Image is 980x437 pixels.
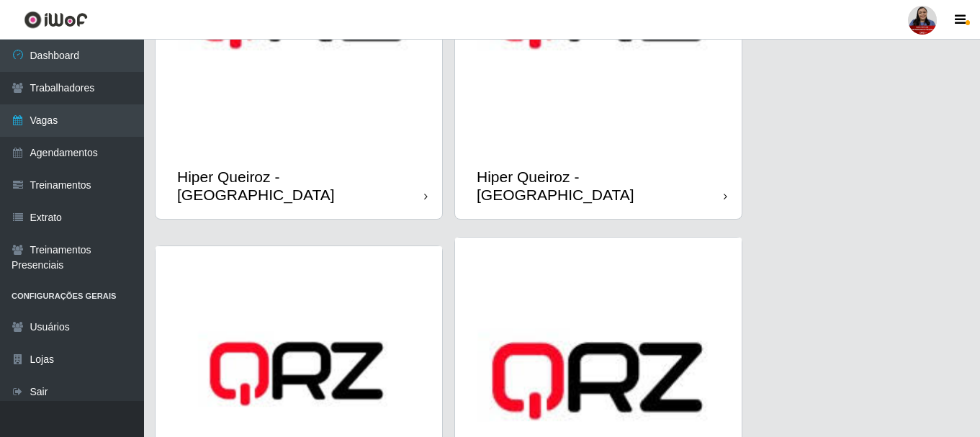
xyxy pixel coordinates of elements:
div: Hiper Queiroz - [GEOGRAPHIC_DATA] [477,168,724,204]
img: CoreUI Logo [24,11,88,29]
div: Hiper Queiroz - [GEOGRAPHIC_DATA] [177,168,424,204]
